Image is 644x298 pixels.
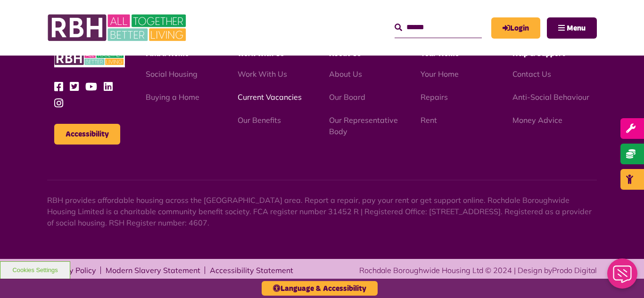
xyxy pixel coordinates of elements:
a: Rent [421,115,437,125]
a: Repairs [421,92,448,102]
a: Privacy Policy [47,266,96,274]
a: Accessibility Statement [210,266,293,274]
input: Search [395,17,482,38]
a: Modern Slavery Statement - open in a new tab [106,266,200,274]
img: RBH [47,9,189,46]
a: Social Housing - open in a new tab [146,69,198,79]
a: Contact Us [512,69,551,79]
button: Language & Accessibility [262,281,378,296]
a: About Us [329,69,362,79]
a: Your Home [421,69,459,79]
button: Navigation [547,17,597,39]
a: Buying a Home [146,92,199,102]
iframe: Netcall Web Assistant for live chat [602,256,644,298]
a: Anti-Social Behaviour [512,92,589,102]
a: Our Benefits [238,115,281,125]
p: RBH provides affordable housing across the [GEOGRAPHIC_DATA] area. Report a repair, pay your rent... [47,194,597,228]
img: RBH [54,49,125,67]
button: Accessibility [54,124,120,145]
a: Work With Us [238,69,287,79]
a: Our Representative Body [329,115,398,136]
a: Current Vacancies [238,92,302,102]
a: Money Advice [512,115,562,125]
a: MyRBH [491,17,540,39]
a: Prodo Digital - open in a new tab [552,266,597,275]
a: Our Board [329,92,365,102]
div: Rochdale Boroughwide Housing Ltd © 2024 | Design by [359,265,597,276]
span: Menu [567,24,586,32]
